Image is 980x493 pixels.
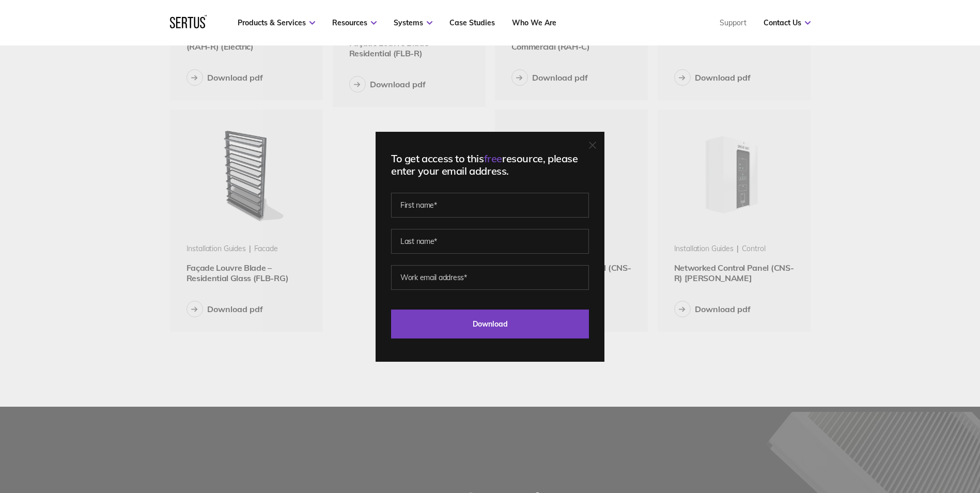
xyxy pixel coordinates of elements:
[391,193,589,218] input: First name*
[484,152,502,165] span: free
[391,265,589,290] input: Work email address*
[449,18,495,27] a: Case Studies
[391,229,589,254] input: Last name*
[720,18,746,27] a: Support
[238,18,315,27] a: Products & Services
[512,18,556,27] a: Who We Are
[391,152,589,177] div: To get access to this resource, please enter your email address.
[332,18,377,27] a: Resources
[394,18,432,27] a: Systems
[764,18,811,27] a: Contact Us
[391,310,589,338] input: Download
